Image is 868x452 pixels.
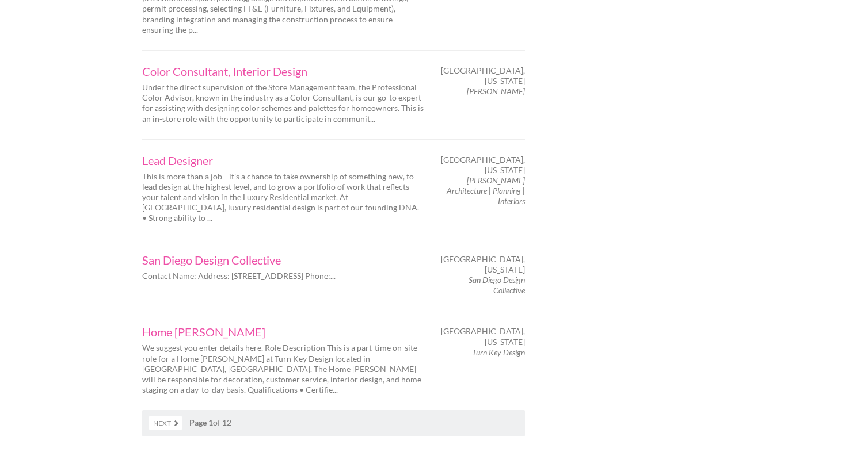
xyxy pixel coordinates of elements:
[142,343,424,395] p: We suggest you enter details here. Role Description This is a part-time on-site role for a Home [...
[142,171,424,224] p: This is more than a job—it's a chance to take ownership of something new, to lead design at the h...
[149,416,182,430] a: Next
[142,271,424,281] p: Contact Name: Address: [STREET_ADDRESS] Phone:...
[447,175,525,206] em: [PERSON_NAME] Architecture | Planning | Interiors
[142,326,424,338] a: Home [PERSON_NAME]
[469,275,525,295] em: San Diego Design Collective
[441,326,525,347] span: [GEOGRAPHIC_DATA], [US_STATE]
[189,417,213,427] strong: Page 1
[142,82,424,124] p: Under the direct supervision of the Store Management team, the Professional Color Advisor, known ...
[467,86,525,96] em: [PERSON_NAME]
[142,254,424,266] a: San Diego Design Collective
[142,410,525,436] nav: of 12
[142,155,424,166] a: Lead Designer
[441,254,525,275] span: [GEOGRAPHIC_DATA], [US_STATE]
[472,347,525,357] em: Turn Key Design
[142,66,424,77] a: Color Consultant, Interior Design
[441,66,525,86] span: [GEOGRAPHIC_DATA], [US_STATE]
[441,155,525,175] span: [GEOGRAPHIC_DATA], [US_STATE]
